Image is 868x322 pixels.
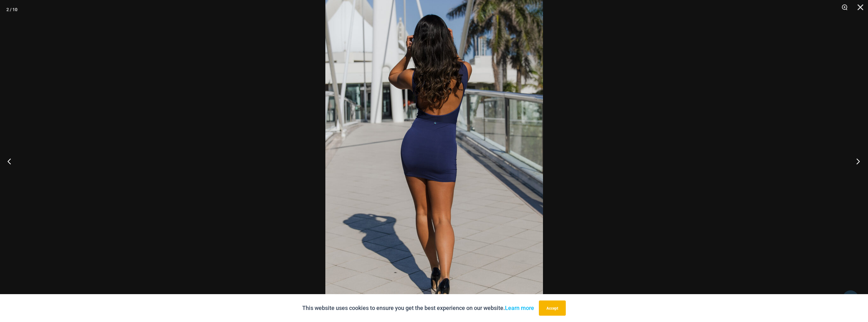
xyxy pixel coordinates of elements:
button: Next [844,145,868,177]
div: 2 / 10 [6,5,17,14]
button: Accept [539,300,566,316]
a: Learn more [505,305,534,311]
p: This website uses cookies to ensure you get the best experience on our website. [302,303,534,313]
